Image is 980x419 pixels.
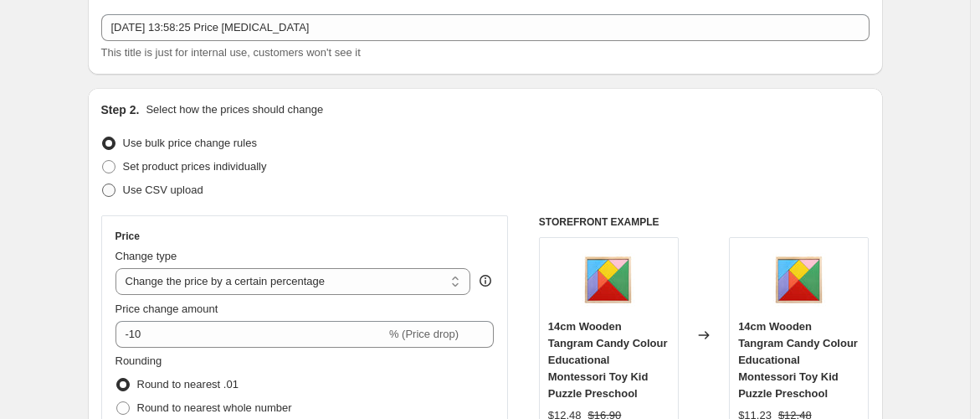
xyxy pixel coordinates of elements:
[548,320,668,400] span: 14cm Wooden Tangram Candy Colour Educational Montessori Toy Kid Puzzle Preschool
[115,354,162,367] span: Rounding
[123,184,203,196] span: Use CSV upload
[115,321,386,348] input: -15
[146,101,323,118] p: Select how the prices should change
[101,14,870,41] input: 30% off holiday sale
[123,137,257,149] span: Use bulk price change rules
[101,46,361,59] span: This title is just for internal use, customers won't see it
[137,378,239,391] span: Round to nearest .01
[539,215,870,229] h6: STOREFRONT EXAMPLE
[738,320,858,400] span: 14cm Wooden Tangram Candy Colour Educational Montessori Toy Kid Puzzle Preschool
[137,401,292,414] span: Round to nearest whole number
[115,250,177,262] span: Change type
[123,160,267,173] span: Set product prices individually
[115,230,140,243] h3: Price
[115,303,218,315] span: Price change amount
[101,101,140,118] h2: Step 2.
[766,246,833,313] img: 00-18_80x.jpg
[477,272,494,289] div: help
[575,246,642,313] img: 00-18_80x.jpg
[389,328,459,340] span: % (Price drop)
